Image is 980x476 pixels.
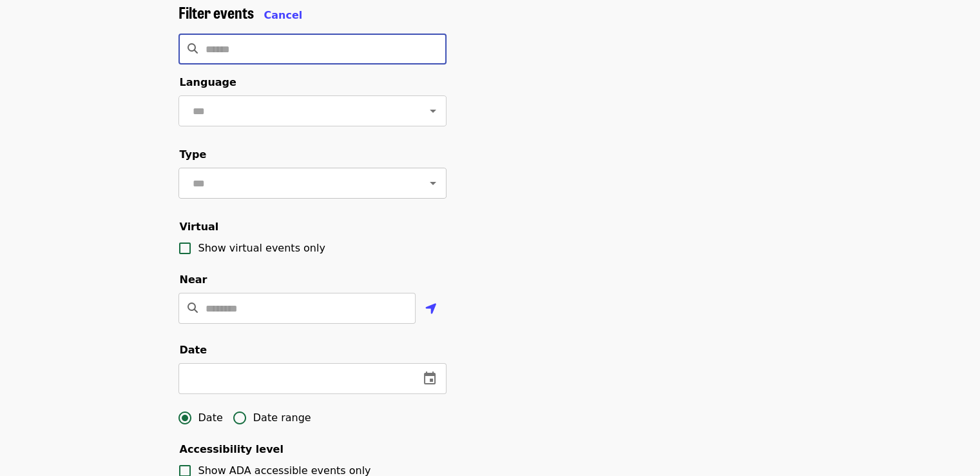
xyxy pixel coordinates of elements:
button: Open [424,174,442,192]
span: Filter events [178,1,254,23]
i: location-arrow icon [425,301,437,317]
span: Date [198,410,223,426]
span: Accessibility level [180,443,283,455]
span: Near [180,273,207,286]
button: change date [414,363,445,394]
button: Use my location [416,294,447,325]
input: Location [206,293,416,324]
i: search icon [187,302,198,314]
span: Cancel [264,9,303,21]
span: Date [180,344,207,356]
i: search icon [187,43,198,55]
span: Language [180,76,236,88]
button: Open [424,102,442,120]
button: Cancel [264,8,303,23]
span: Show virtual events only [198,242,325,254]
span: Date range [253,410,311,426]
input: Search [206,34,447,64]
span: Type [180,148,207,161]
span: Virtual [180,221,219,233]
